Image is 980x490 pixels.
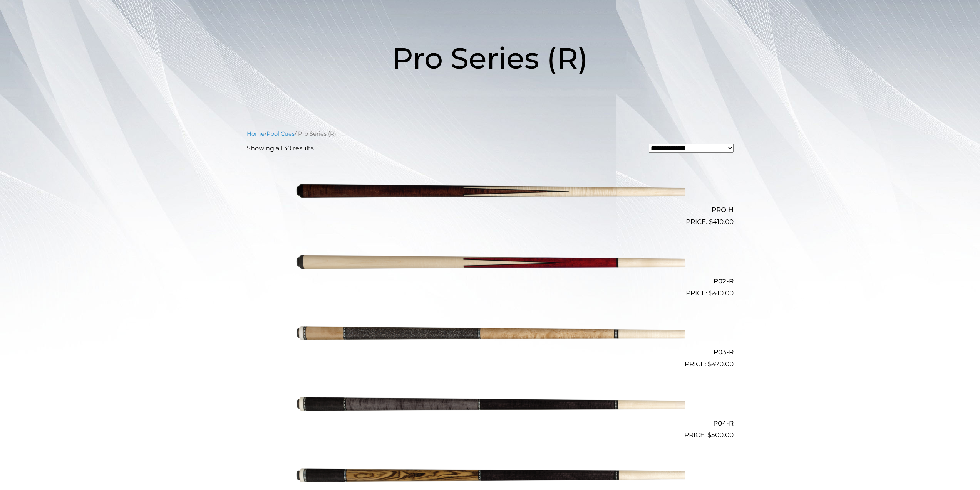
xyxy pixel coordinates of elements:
bdi: 410.00 [709,218,734,226]
a: PRO H $410.00 [247,159,734,227]
img: P02-R [296,230,685,295]
bdi: 500.00 [707,431,734,439]
p: Showing all 30 results [247,144,314,153]
span: $ [709,218,713,226]
img: P04-R [296,372,685,437]
span: $ [709,289,713,297]
select: Shop order [649,144,734,153]
bdi: 410.00 [709,289,734,297]
span: Pro Series (R) [392,40,588,76]
h2: PRO H [247,203,734,217]
a: Pool Cues [266,130,295,137]
h2: P03-R [247,345,734,359]
a: P04-R $500.00 [247,372,734,440]
img: P03-R [296,301,685,366]
span: $ [708,360,712,368]
h2: P04-R [247,416,734,430]
img: PRO H [296,159,685,224]
h2: P02-R [247,274,734,288]
nav: Breadcrumb [247,130,734,138]
bdi: 470.00 [708,360,734,368]
span: $ [707,431,711,439]
a: P02-R $410.00 [247,230,734,298]
a: Home [247,130,265,137]
a: P03-R $470.00 [247,301,734,369]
